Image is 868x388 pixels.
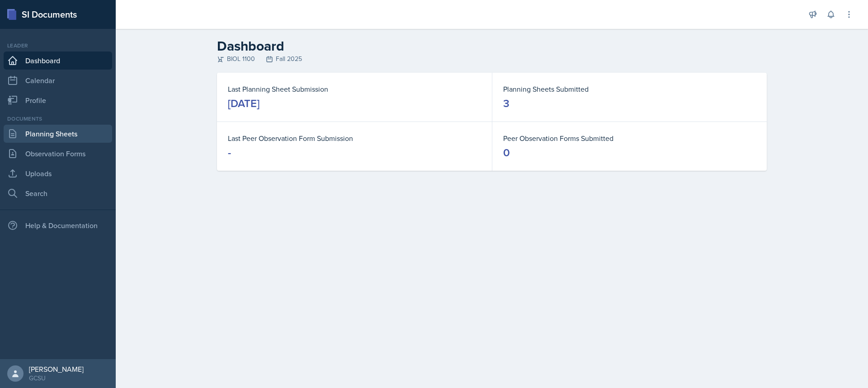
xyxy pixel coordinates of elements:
div: GCSU [29,374,84,383]
div: Leader [4,42,112,50]
a: Observation Forms [4,145,112,163]
a: Planning Sheets [4,125,112,143]
dt: Last Peer Observation Form Submission [228,133,481,144]
a: Dashboard [4,51,112,70]
dt: Peer Observation Forms Submitted [503,133,756,144]
div: Documents [4,115,112,123]
div: BIOL 1100 Fall 2025 [217,54,767,64]
a: Uploads [4,164,112,182]
dt: Planning Sheets Submitted [503,84,756,94]
a: Calendar [4,71,112,89]
div: 3 [503,96,509,111]
div: [PERSON_NAME] [29,365,84,374]
div: Help & Documentation [4,216,112,234]
div: - [228,145,231,160]
dt: Last Planning Sheet Submission [228,84,481,94]
div: 0 [503,145,510,160]
div: [DATE] [228,96,259,111]
h2: Dashboard [217,38,767,54]
a: Profile [4,91,112,109]
a: Search [4,184,112,202]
